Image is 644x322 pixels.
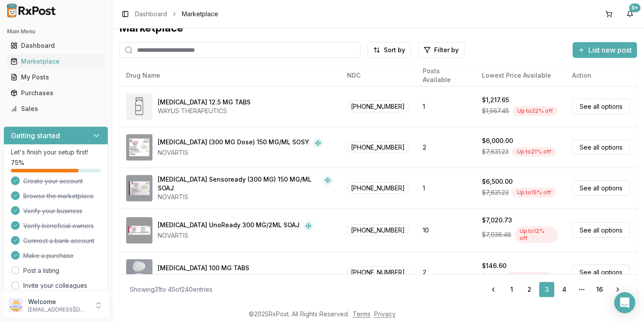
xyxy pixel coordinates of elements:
[158,107,251,115] div: WAYLIS THERAPEUTICS
[11,158,24,167] span: 75 %
[539,282,555,297] a: 3
[7,101,105,117] a: Sales
[573,47,637,55] a: List new post
[158,175,319,193] div: [MEDICAL_DATA] Sensoready (300 MG) 150 MG/ML SOAJ
[11,130,60,141] h3: Getting started
[28,306,89,313] p: [EMAIL_ADDRESS][DOMAIN_NAME]
[119,65,340,86] th: Drug Name
[368,42,411,58] button: Sort by
[7,54,105,69] a: Marketplace
[572,140,630,155] a: See all options
[572,99,630,114] a: See all options
[11,41,101,50] div: Dashboard
[158,221,300,231] div: [MEDICAL_DATA] UnoReady 300 MG/2ML SOAJ
[135,10,218,18] nav: breadcrumb
[126,259,152,286] img: Cozaar 100 MG TABS
[573,42,637,58] button: List new post
[182,10,218,18] span: Marketplace
[565,65,637,86] th: Action
[135,10,167,18] a: Dashboard
[485,282,626,297] nav: pagination
[11,73,101,82] div: My Posts
[9,298,23,312] img: User avatar
[347,266,409,278] span: [PHONE_NUMBER]
[434,46,459,54] span: Filter by
[572,222,630,238] a: See all options
[482,136,513,145] div: $6,000.00
[485,282,502,297] a: Go to previous page
[23,251,74,260] span: Make a purchase
[158,264,249,272] div: [MEDICAL_DATA] 100 MG TABS
[4,39,108,53] button: Dashboard
[4,102,108,116] button: Sales
[4,54,108,68] button: Marketplace
[23,266,59,275] a: Post a listing
[158,231,314,240] div: NOVARTIS
[512,147,556,157] div: Up to 21 % off
[504,282,520,297] a: 1
[23,207,82,215] span: Verify your business
[513,106,558,116] div: Up to 22 % off
[572,265,630,280] a: See all options
[7,69,105,85] a: My Posts
[126,134,152,161] img: Cosentyx (300 MG Dose) 150 MG/ML SOSY
[7,85,105,101] a: Purchases
[482,147,509,156] span: $7,631.23
[623,7,637,21] button: 9+
[340,65,416,86] th: NDC
[7,38,105,54] a: Dashboard
[23,236,94,245] span: Connect a bank account
[591,282,607,297] a: 16
[7,28,105,35] h2: Main Menu
[512,188,556,197] div: Up to 15 % off
[521,282,537,297] a: 2
[416,127,475,168] td: 2
[629,4,640,12] div: 9+
[347,141,409,153] span: [PHONE_NUMBER]
[347,224,409,236] span: [PHONE_NUMBER]
[130,285,212,294] div: Showing 31 to 45 of 240 entries
[609,282,626,297] a: Go to next page
[4,86,108,100] button: Purchases
[4,4,60,18] img: RxPost Logo
[384,46,405,54] span: Sort by
[515,226,558,243] div: Up to 12 % off
[23,281,87,290] a: Invite your colleagues
[482,272,504,281] span: $183.25
[347,100,409,112] span: [PHONE_NUMBER]
[416,208,475,252] td: 10
[23,177,83,186] span: Create your account
[416,65,475,86] th: Posts Available
[507,272,552,282] div: Up to 20 % off
[23,222,94,230] span: Verify beneficial owners
[588,45,632,55] span: List new post
[126,217,152,243] img: Cosentyx UnoReady 300 MG/2ML SOAJ
[482,188,509,197] span: $7,631.23
[158,98,251,107] div: [MEDICAL_DATA] 12.5 MG TABS
[418,42,464,58] button: Filter by
[158,193,333,201] div: NOVARTIS
[126,175,152,201] img: Cosentyx Sensoready (300 MG) 150 MG/ML SOAJ
[353,310,371,318] a: Terms
[482,177,513,186] div: $6,500.00
[482,230,511,239] span: $7,936.48
[347,182,409,194] span: [PHONE_NUMBER]
[482,216,512,225] div: $7,020.73
[374,310,396,318] a: Privacy
[11,57,101,66] div: Marketplace
[614,292,635,313] div: Open Intercom Messenger
[475,65,565,86] th: Lowest Price Available
[572,180,630,196] a: See all options
[158,138,309,148] div: [MEDICAL_DATA] (300 MG Dose) 150 MG/ML SOSY
[28,297,89,306] p: Welcome
[482,96,509,104] div: $1,217.65
[158,272,249,281] div: ORGANON
[23,192,94,200] span: Browse the marketplace
[416,86,475,127] td: 1
[158,148,323,157] div: NOVARTIS
[482,261,506,270] div: $146.60
[11,89,101,97] div: Purchases
[11,104,101,113] div: Sales
[416,252,475,293] td: 2
[126,93,152,120] img: Coreg 12.5 MG TABS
